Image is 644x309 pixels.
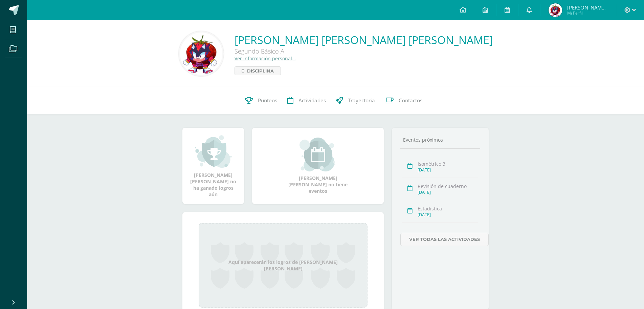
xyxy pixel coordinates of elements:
span: Actividades [298,97,326,104]
a: Disciplina [235,66,281,75]
img: achievement_small.png [195,135,232,168]
span: Trayectoria [348,97,375,104]
div: Aquí aparecerán los logros de [PERSON_NAME] [PERSON_NAME] [199,223,368,308]
span: Punteos [258,97,277,104]
div: [DATE] [418,167,478,173]
img: b180055510fa321e76517b621442de38.png [180,33,222,75]
a: Ver información personal... [235,55,296,62]
div: [DATE] [418,189,478,195]
div: Segundo Básico A [235,47,438,55]
a: Trayectoria [331,87,380,114]
div: [PERSON_NAME] [PERSON_NAME] no tiene eventos [284,138,352,194]
a: [PERSON_NAME] [PERSON_NAME] [PERSON_NAME] [235,33,493,47]
a: Punteos [240,87,282,114]
div: Eventos próximos [400,137,480,143]
span: Disciplina [247,67,274,75]
div: Revisión de cuaderno [418,183,478,189]
img: 845c419f23f6f36a0fa8c9d3b3da8247.png [549,3,562,17]
a: Ver todas las actividades [400,233,489,246]
div: Estadística [418,205,478,212]
span: Contactos [399,97,422,104]
div: [DATE] [418,212,478,218]
div: Isométrico 3 [418,161,478,167]
div: [PERSON_NAME] [PERSON_NAME] no ha ganado logros aún [189,135,237,198]
a: Contactos [380,87,427,114]
span: Mi Perfil [567,10,608,16]
img: event_small.png [299,138,336,171]
a: Actividades [282,87,331,114]
span: [PERSON_NAME] [PERSON_NAME] [567,4,608,11]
